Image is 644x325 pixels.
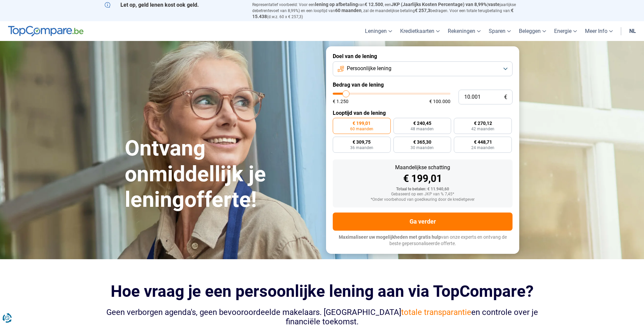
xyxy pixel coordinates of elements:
[333,213,513,231] button: Ga verder
[315,2,358,7] span: lening op afbetaling
[415,8,430,13] span: € 257,3
[515,21,550,41] a: Beleggen
[413,121,431,126] span: € 240,45
[338,192,507,197] div: Gebaseerd op een JKP van % 7,45*
[350,146,373,150] span: 36 maanden
[471,127,494,131] span: 42 maanden
[411,146,434,150] span: 30 maanden
[333,110,513,116] label: Looptijd van de lening
[353,121,371,126] span: € 199,01
[8,26,84,37] img: TopCompare
[105,282,539,300] h2: Hoe vraag je een persoonlijke lening aan via TopCompare?
[474,140,492,144] span: € 448,71
[444,21,485,41] a: Rekeningen
[411,127,434,131] span: 48 maanden
[105,2,244,8] p: Let op, geld lenen kost ook geld.
[488,2,500,7] span: vaste
[335,8,362,13] span: 60 maanden
[333,61,513,76] button: Persoonlijke lening
[333,99,348,104] span: € 1.250
[396,21,444,41] a: Kredietkaarten
[474,121,492,126] span: € 270,12
[401,308,471,317] span: totale transparantie
[339,234,441,240] span: Maximaliseer uw mogelijkheden met gratis hulp
[471,146,494,150] span: 24 maanden
[338,187,507,192] div: Totaal te betalen: € 11.940,60
[504,94,507,100] span: €
[252,2,539,19] p: Representatief voorbeeld: Voor een van , een ( jaarlijkse debetrentevoet van 8,99%) en een loopti...
[550,21,581,41] a: Energie
[125,136,318,213] h1: Ontvang onmiddellijk je leningofferte!
[581,21,617,41] a: Meer Info
[333,82,513,88] label: Bedrag van de lening
[361,21,396,41] a: Leningen
[391,2,487,7] span: JKP (Jaarlijks Kosten Percentage) van 8,99%
[625,21,640,41] a: nl
[485,21,515,41] a: Sparen
[413,140,431,144] span: € 365,30
[353,140,371,144] span: € 309,75
[333,234,513,247] p: van onze experts en ontvang de beste gepersonaliseerde offerte.
[338,174,507,184] div: € 199,01
[338,197,507,202] div: *Onder voorbehoud van goedkeuring door de kredietgever
[338,165,507,170] div: Maandelijkse schatting
[429,99,450,104] span: € 100.000
[333,53,513,59] label: Doel van de lening
[252,8,514,19] span: € 15.438
[350,127,373,131] span: 60 maanden
[347,65,391,72] span: Persoonlijke lening
[365,2,383,7] span: € 12.500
